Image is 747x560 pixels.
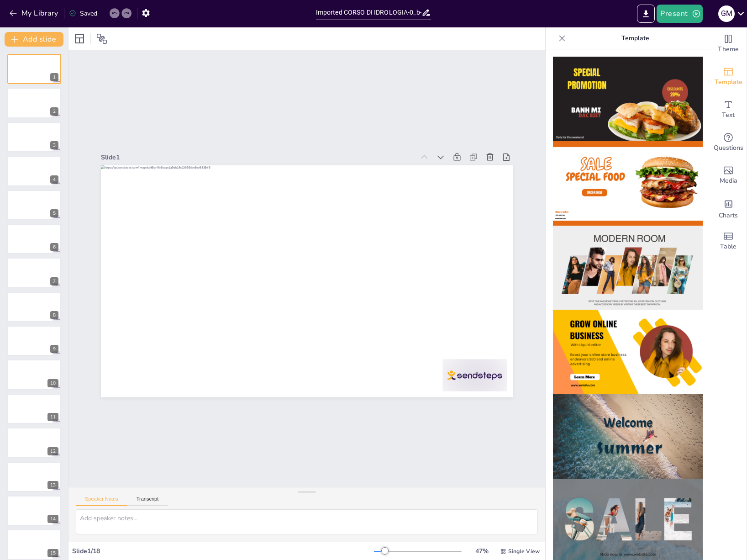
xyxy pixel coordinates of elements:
img: thumb-5.png [553,394,703,479]
span: Questions [714,143,743,153]
div: 2 [50,107,58,116]
span: Template [715,77,742,87]
div: Change the overall theme [710,27,747,60]
div: 7 [50,277,58,285]
div: 14 [7,496,61,526]
div: 9 [50,345,58,353]
button: Transcript [127,496,168,506]
img: thumb-2.png [553,141,703,226]
div: 11 [7,394,61,424]
div: https://cdn.sendsteps.com/images/logo/sendsteps_logo_white.pnghttps://cdn.sendsteps.com/images/lo... [7,88,61,118]
div: 9 [7,326,61,356]
span: Media [720,176,737,186]
div: 12 [47,447,58,455]
div: 11 [47,413,58,421]
button: My Library [7,6,62,21]
p: Template [569,27,701,49]
div: 13 [7,462,61,492]
div: Saved [69,9,97,18]
div: 7 [7,258,61,288]
div: Add a table [710,225,747,258]
span: Text [722,110,735,120]
span: Position [96,33,107,44]
div: 10 [47,379,58,387]
div: Add text boxes [710,93,747,126]
div: 15 [7,529,61,560]
input: Insert title [316,6,422,19]
div: Add charts and graphs [710,192,747,225]
div: 47 % [471,547,493,555]
div: https://cdn.sendsteps.com/images/logo/sendsteps_logo_white.pnghttps://cdn.sendsteps.com/images/lo... [7,190,61,220]
div: https://cdn.sendsteps.com/images/logo/sendsteps_logo_white.pnghttps://cdn.sendsteps.com/images/lo... [7,156,61,186]
div: Slide 1 / 18 [72,547,374,555]
div: 15 [47,549,58,557]
div: 12 [7,428,61,458]
div: 8 [7,292,61,322]
span: Table [720,242,736,252]
div: Slide 1 [101,153,414,162]
div: 8 [50,311,58,319]
button: Export to PowerPoint [637,5,655,23]
div: Get real-time input from your audience [710,126,747,159]
div: 13 [47,481,58,489]
img: thumb-3.png [553,226,703,310]
button: Speaker Notes [76,496,127,506]
button: Present [657,5,702,23]
button: Add slide [5,32,63,47]
div: 6 [50,243,58,251]
div: 14 [47,515,58,523]
div: https://cdn.sendsteps.com/images/logo/sendsteps_logo_white.pnghttps://cdn.sendsteps.com/images/lo... [7,224,61,254]
div: https://cdn.sendsteps.com/images/logo/sendsteps_logo_white.pnghttps://cdn.sendsteps.com/images/lo... [7,54,61,84]
div: Add images, graphics, shapes or video [710,159,747,192]
div: Layout [72,32,87,46]
div: 10 [7,359,61,390]
div: G M [718,5,735,22]
div: Add ready made slides [710,60,747,93]
div: 3 [50,141,58,149]
img: thumb-1.png [553,57,703,141]
span: Single View [508,548,540,555]
span: Charts [719,211,738,221]
div: 5 [50,209,58,217]
div: 1 [50,73,58,81]
span: Theme [718,44,739,54]
img: thumb-4.png [553,310,703,394]
div: 4 [50,175,58,184]
button: G M [718,5,735,23]
div: https://cdn.sendsteps.com/images/logo/sendsteps_logo_white.pnghttps://cdn.sendsteps.com/images/lo... [7,122,61,152]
